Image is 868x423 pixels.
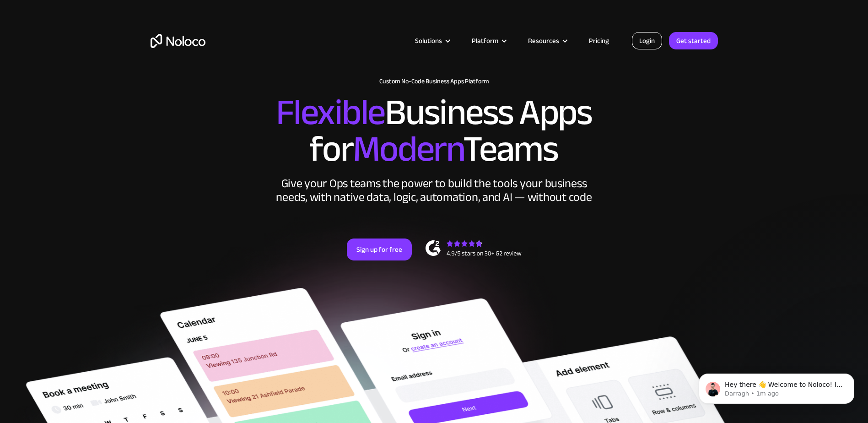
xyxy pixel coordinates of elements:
div: Resources [528,35,559,47]
div: Give your Ops teams the power to build the tools your business needs, with native data, logic, au... [274,177,594,204]
a: Get started [669,32,718,49]
a: Pricing [577,35,620,47]
div: Resources [517,35,577,47]
div: Platform [460,35,517,47]
iframe: Intercom notifications message [685,354,868,418]
div: Solutions [415,35,442,47]
span: Flexible [276,78,385,146]
span: Modern [353,115,463,183]
div: Platform [472,35,498,47]
a: Sign up for free [347,239,412,260]
a: Login [632,32,662,49]
div: Solutions [404,35,460,47]
h2: Business Apps for Teams [151,94,718,168]
a: home [151,34,205,48]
